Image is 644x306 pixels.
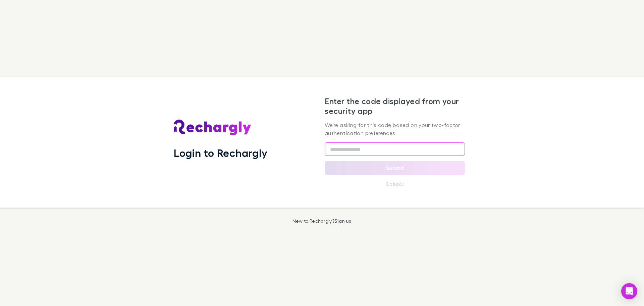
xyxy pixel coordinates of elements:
[174,146,267,159] h1: Login to Rechargly
[325,96,465,116] h2: Enter the code displayed from your security app
[325,161,465,175] button: Submit
[334,218,352,224] a: Sign up
[325,121,465,137] p: We're asking for this code based on your two-factor authentication preferences
[292,218,352,224] p: New to Rechargly?
[621,283,637,299] div: Open Intercom Messenger
[382,180,408,188] button: Go back
[174,120,252,136] img: Rechargly's Logo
